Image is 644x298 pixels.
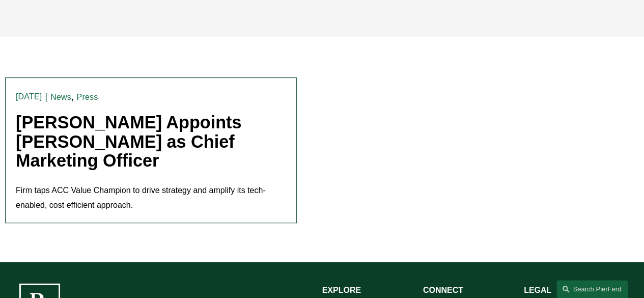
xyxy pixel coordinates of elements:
[16,93,42,101] time: [DATE]
[524,286,551,294] strong: LEGAL
[16,183,286,213] p: Firm taps ACC Value Champion to drive strategy and amplify its tech-enabled, cost efficient appro...
[50,93,71,101] a: News
[423,286,463,294] strong: CONNECT
[556,280,628,298] a: Search this site
[16,113,241,170] a: [PERSON_NAME] Appoints [PERSON_NAME] as Chief Marketing Officer
[71,91,74,102] span: ,
[322,286,361,294] strong: EXPLORE
[77,93,98,101] a: Press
